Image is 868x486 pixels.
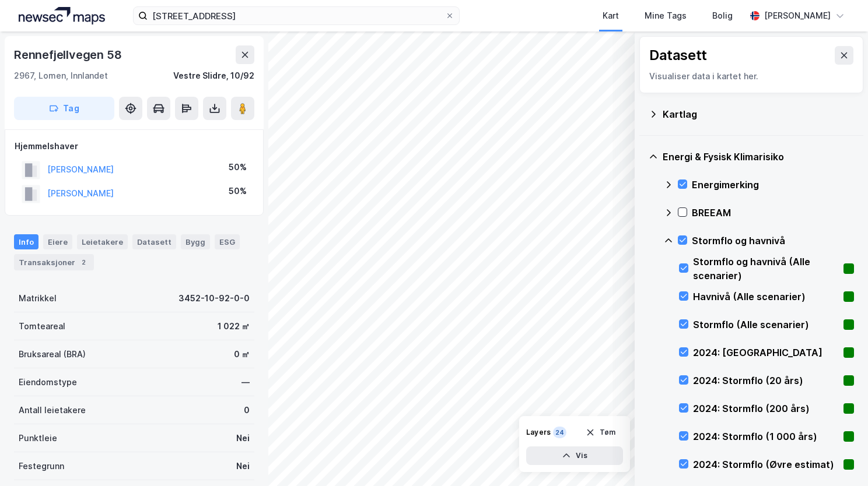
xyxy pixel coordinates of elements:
[19,291,57,305] div: Matrikkel
[645,9,687,23] div: Mine Tags
[693,429,839,443] div: 2024: Stormflo (1 000 års)
[19,403,86,417] div: Antall leietakere
[693,457,839,471] div: 2024: Stormflo (Øvre estimat)
[693,402,839,415] div: 2024: Stormflo (200 års)
[19,347,86,361] div: Bruksareal (BRA)
[229,160,247,174] div: 50%
[14,69,108,83] div: 2967, Lomen, Innlandet
[19,431,57,445] div: Punktleie
[810,430,868,486] iframe: Chat Widget
[244,403,250,417] div: 0
[78,256,89,268] div: 2
[242,375,250,389] div: —
[692,178,854,192] div: Energimerking
[178,291,250,305] div: 3452-10-92-0-0
[173,69,254,83] div: Vestre Slidre, 10/92
[663,107,854,121] div: Kartlag
[693,255,839,283] div: Stormflo og havnivå (Alle scenarier)
[692,206,854,220] div: BREEAM
[526,446,623,465] button: Vis
[663,150,854,164] div: Energi & Fysisk Klimarisiko
[15,139,254,153] div: Hjemmelshaver
[19,7,105,24] img: logo.a4113a55bc3d86da70a041830d287a7e.svg
[229,184,247,198] div: 50%
[181,234,210,249] div: Bygg
[693,318,839,332] div: Stormflo (Alle scenarier)
[19,375,77,389] div: Eiendomstype
[578,423,623,442] button: Tøm
[553,427,566,438] div: 24
[14,234,38,249] div: Info
[19,459,64,473] div: Festegrunn
[236,459,250,473] div: Nei
[712,9,733,23] div: Bolig
[215,234,240,249] div: ESG
[693,346,839,360] div: 2024: [GEOGRAPHIC_DATA]
[77,234,128,249] div: Leietakere
[603,9,619,23] div: Kart
[132,234,176,249] div: Datasett
[526,428,551,437] div: Layers
[693,290,839,304] div: Havnivå (Alle scenarier)
[218,319,250,333] div: 1 022 ㎡
[692,234,854,248] div: Stormflo og havnivå
[693,374,839,388] div: 2024: Stormflo (20 års)
[14,45,124,64] div: Rennefjellvegen 58
[148,7,445,24] input: Søk på adresse, matrikkel, gårdeiere, leietakere eller personer
[19,319,65,333] div: Tomteareal
[649,69,853,83] div: Visualiser data i kartet her.
[234,347,250,361] div: 0 ㎡
[43,234,72,249] div: Eiere
[14,254,94,270] div: Transaksjoner
[14,97,114,120] button: Tag
[649,46,707,65] div: Datasett
[236,431,250,445] div: Nei
[764,9,831,23] div: [PERSON_NAME]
